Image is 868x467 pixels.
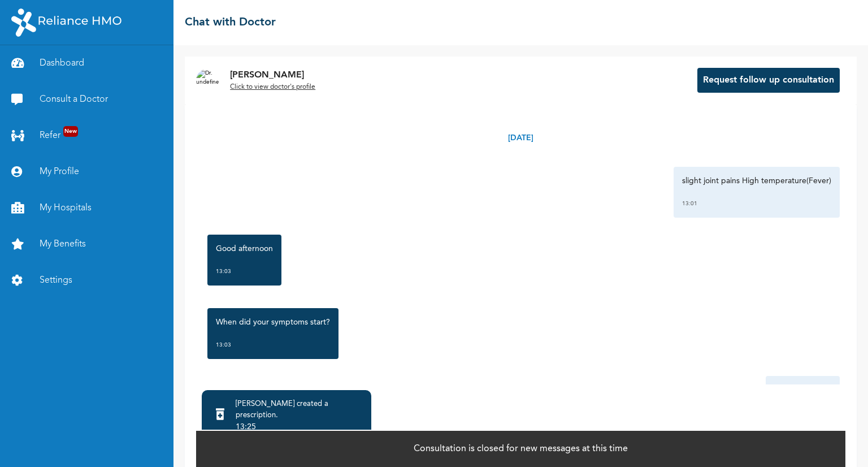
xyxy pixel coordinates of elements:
[230,84,315,90] u: Click to view doctor's profile
[682,198,831,209] div: 13:01
[216,339,330,351] div: 13:03
[508,132,533,144] p: [DATE]
[236,399,363,421] div: [PERSON_NAME] created a prescription .
[216,317,330,328] p: When did your symptoms start?
[185,14,276,31] h2: Chat with Doctor
[682,175,831,187] p: slight joint pains High temperature(Fever)
[196,69,219,92] img: Dr. undefined`
[697,68,840,93] button: Request follow up consultation
[230,68,315,82] p: [PERSON_NAME]
[63,126,78,137] span: New
[11,8,121,37] img: RelianceHMO's Logo
[216,266,273,277] div: 13:03
[216,243,273,254] p: Good afternoon
[236,421,363,433] div: 13:25
[414,442,628,456] p: Consultation is closed for new messages at this time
